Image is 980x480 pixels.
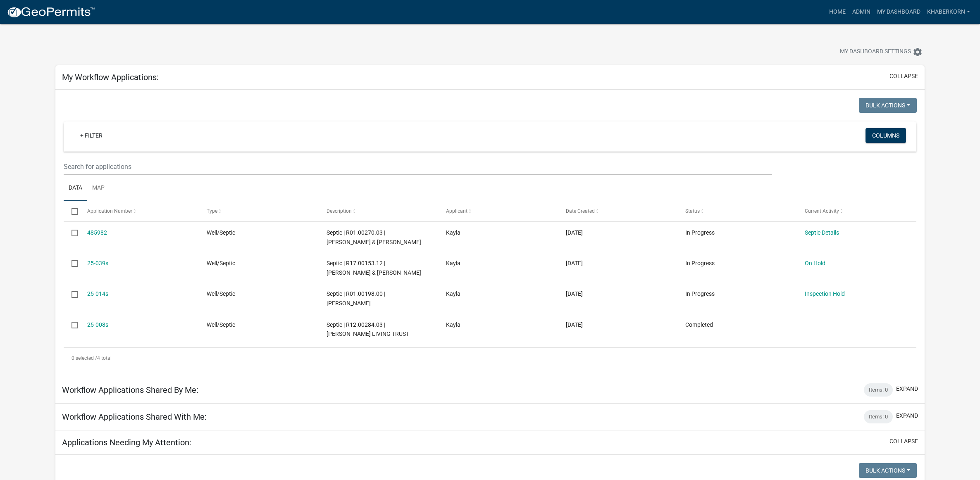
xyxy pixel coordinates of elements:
span: 05/01/2025 [566,321,583,328]
div: collapse [55,90,925,376]
a: Admin [849,4,874,20]
span: Kayla [446,290,460,297]
span: Well/Septic [207,229,235,236]
span: 05/23/2025 [566,290,583,297]
span: Completed [685,321,713,328]
datatable-header-cell: Select [64,201,79,221]
span: 09/30/2025 [566,229,583,236]
span: Well/Septic [207,260,235,266]
datatable-header-cell: Applicant [438,201,558,221]
h5: Workflow Applications Shared By Me: [62,385,198,395]
a: 25-014s [87,290,108,297]
span: Description [327,208,352,214]
button: collapse [889,437,918,446]
span: Septic | R12.00284.03 | DONDLINGER LIVING TRUST [327,321,409,337]
span: Applicant [446,208,467,214]
div: 4 total [64,348,917,368]
datatable-header-cell: Type [199,201,318,221]
div: Items: 0 [864,383,893,397]
a: 25-039s [87,260,108,266]
a: On Hold [805,260,825,266]
button: collapse [889,72,918,81]
span: In Progress [685,260,715,266]
a: Data [64,175,87,202]
button: Columns [866,128,906,143]
a: Map [87,175,110,202]
a: Inspection Hold [805,290,845,297]
a: Septic Details [805,229,839,236]
button: Bulk Actions [859,98,917,113]
a: 25-008s [87,321,108,328]
span: Kayla [446,260,460,266]
a: 485982 [87,229,107,236]
datatable-header-cell: Current Activity [797,201,916,221]
span: Current Activity [805,208,839,214]
span: In Progress [685,229,715,236]
a: + Filter [74,128,109,143]
datatable-header-cell: Status [677,201,797,221]
h5: Applications Needing My Attention: [62,437,191,447]
span: 0 selected / [72,355,97,361]
input: Search for applications [64,158,773,175]
span: Kayla [446,321,460,328]
h5: Workflow Applications Shared With Me: [62,412,207,422]
button: Bulk Actions [859,463,917,478]
span: Date Created [566,208,595,214]
i: settings [913,47,923,57]
button: expand [896,411,918,420]
button: expand [896,385,918,393]
span: Septic | R17.00153.12 | RUSSELL & ASHLEY RILEY [327,260,421,276]
button: My Dashboard Settingssettings [833,44,929,60]
span: Status [685,208,700,214]
span: Well/Septic [207,321,235,328]
a: My Dashboard [874,4,924,20]
span: In Progress [685,290,715,297]
span: Application Number [87,208,132,214]
span: Kayla [446,229,460,236]
span: Type [207,208,217,214]
span: My Dashboard Settings [840,47,911,57]
a: khaberkorn [924,4,973,20]
datatable-header-cell: Description [319,201,438,221]
datatable-header-cell: Date Created [558,201,677,221]
div: Items: 0 [864,410,893,423]
span: Well/Septic [207,290,235,297]
h5: My Workflow Applications: [62,72,159,82]
span: 08/08/2025 [566,260,583,266]
span: Septic | R01.00270.03 | MICHAL S & ALYSON D ALBERS [327,229,421,245]
a: Home [826,4,849,20]
span: Septic | R01.00198.00 | LLOYD A BUDENSIEK [327,290,385,307]
datatable-header-cell: Application Number [79,201,199,221]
